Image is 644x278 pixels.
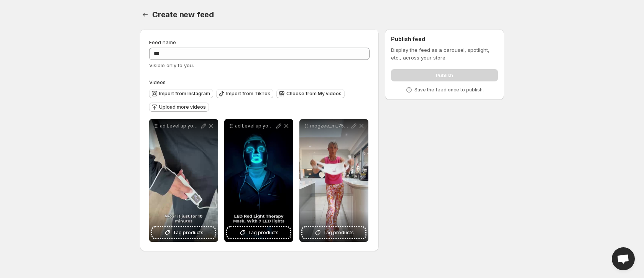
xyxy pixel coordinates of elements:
p: mogzee_m_7530898850140212502 [310,123,350,129]
span: Videos [149,79,166,85]
span: Import from Instagram [159,91,210,97]
span: Import from TikTok [226,91,270,97]
button: Choose from My videos [276,89,345,98]
span: Visible only to you. [149,62,194,68]
span: Tag products [248,229,279,237]
span: Upload more videos [159,104,206,110]
div: ad Level up your skincare game with [PERSON_NAME] megelinofficial LED red [MEDICAL_DATA] maskWith... [224,119,293,242]
button: Tag products [152,227,215,238]
p: ad Level up your skincare game with [PERSON_NAME] LED red [MEDICAL_DATA] maskWith 7 - Trimaaa [160,123,200,129]
button: Settings [140,9,151,20]
button: Tag products [227,227,290,238]
h2: Publish feed [391,35,498,43]
span: Create new feed [152,10,214,19]
div: Open chat [612,247,635,270]
button: Import from TikTok [216,89,273,98]
p: Display the feed as a carousel, spotlight, etc., across your store. [391,46,498,61]
p: ad Level up your skincare game with [PERSON_NAME] megelinofficial LED red [MEDICAL_DATA] maskWith... [235,123,275,129]
button: Tag products [302,227,365,238]
button: Upload more videos [149,103,209,112]
div: mogzee_m_7530898850140212502Tag products [299,119,368,242]
span: Tag products [323,229,354,237]
span: Tag products [173,229,204,237]
span: Feed name [149,39,176,45]
button: Import from Instagram [149,89,213,98]
p: Save the feed once to publish. [414,87,484,93]
div: ad Level up your skincare game with [PERSON_NAME] LED red [MEDICAL_DATA] maskWith 7 - TrimaaaTag ... [149,119,218,242]
span: Choose from My videos [286,91,342,97]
